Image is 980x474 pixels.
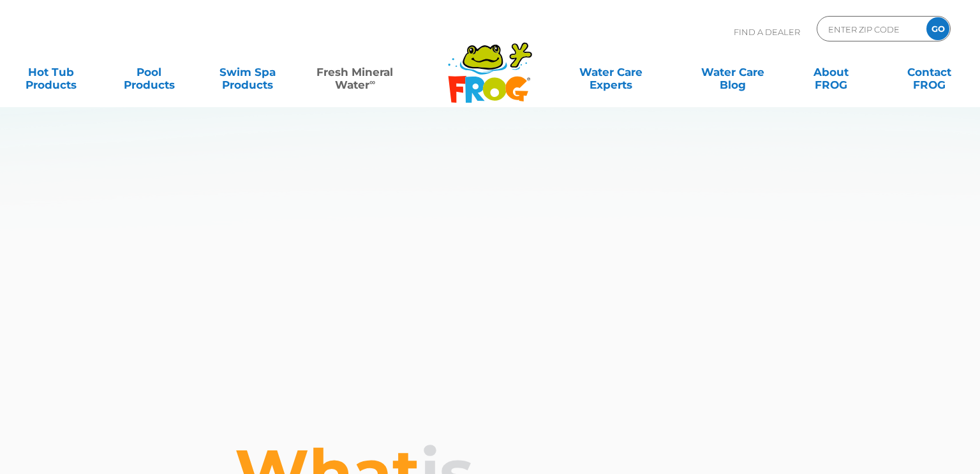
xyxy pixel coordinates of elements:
img: Frog Products Logo [441,26,539,103]
a: PoolProducts [111,59,188,85]
sup: ∞ [369,77,375,87]
a: Swim SpaProducts [209,59,286,85]
a: Hot TubProducts [13,59,89,85]
a: AboutFROG [792,59,869,85]
input: GO [926,17,949,40]
a: Fresh MineralWater∞ [308,59,403,85]
a: Water CareBlog [695,59,771,85]
a: ContactFROG [891,59,967,85]
p: Find A Dealer [734,16,800,48]
a: Water CareExperts [549,59,672,85]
